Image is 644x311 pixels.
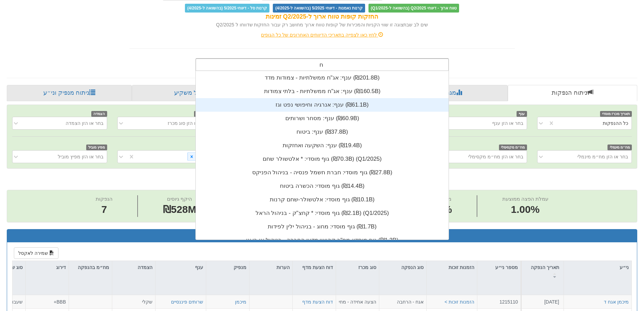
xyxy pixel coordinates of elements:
div: הזמנות זוכות [427,261,477,274]
a: פרופיל משקיע [132,85,259,101]
span: עמלת הפצה ממוצעת [502,196,548,202]
div: מנפיק [206,261,249,274]
span: ₪528M [163,204,196,215]
div: ענף: ‏אנרגיה וחיפושי נפט וגז ‎(₪61.1B)‎ [196,98,449,112]
div: ענף [156,261,206,274]
div: ענף: ‏אג"ח ממשלתיות - בלתי צמודות ‎(₪160.5B)‎ [196,85,449,98]
span: סוג מכרז [194,111,212,117]
div: 1215110 [480,298,518,305]
span: ענף [517,111,527,117]
span: טווח ארוך - דיווחי Q2/2025 (בהשוואה ל-Q1/2025) [368,4,459,13]
span: היקף גיוסים [167,196,192,202]
div: ענף: ‏ביטוח ‎(₪37.8B)‎ [196,125,449,139]
span: קרנות נאמנות - דיווחי 5/2025 (בהשוואה ל-4/2025) [273,4,365,13]
div: גוף מוסדי: ‏מחוג - בניהול ילין לפידות ‎(₪1.7B)‎ [196,220,449,234]
div: בחר או הזן מח״מ מקסימלי [468,153,523,160]
div: ענף: ‏מסחר ושרותים ‎(₪60.9B)‎ [196,112,449,125]
div: בחר או הזן סוג מכרז [168,120,209,127]
div: לחץ כאן לצפייה בתאריכי הדיווחים האחרונים של כל הגופים [124,31,520,38]
span: מפיץ מוביל [86,145,107,150]
button: שרותים פיננסיים [171,298,203,305]
span: מח״מ מינמלי [607,145,632,150]
div: גוף מוסדי: * ‏אלטשולר שחם ‎(₪70.3B)‎ (Q1/2025) [196,152,449,166]
span: 7 [96,202,113,217]
div: גוף מוסדי: ‏חברת חשמל פנסיה - בניהול הפניקס ‎(₪27.8B)‎ [196,166,449,179]
div: כל ההנפקות [603,120,628,127]
div: דירוג [26,261,69,274]
div: בחר או הזן הצמדה [66,120,103,127]
button: מיכמן [235,298,246,305]
div: הצעה אחידה - מחיר [339,298,376,305]
div: גוף מוסדי: ‏מח"ר קה״ש מדעי החברה - בניהול אי.בי.אי ‎(₪1.3B)‎ [196,234,449,247]
span: קרנות סל - דיווחי 5/2025 (בהשוואה ל-4/2025) [185,4,269,13]
div: מח״מ בהנפקה [69,261,112,282]
button: מיכמן אגח ד [604,298,629,305]
div: גוף מוסדי: * ‏קחצ"ק - בניהול הראל ‎(₪2.1B)‎ (Q1/2025) [196,206,449,220]
span: 1.00% [502,202,548,217]
div: בחר או הזן מח״מ מינמלי [577,153,628,160]
div: גוף מוסדי: ‏אלטשולר-שחם קרנות ‎(₪10.1B)‎ [196,193,449,206]
div: גוף מוסדי: ‏הכשרה ביטוח ‎(₪14.4B)‎ [196,179,449,193]
div: דוח הצעת מדף [293,261,336,282]
span: מח״מ מקסימלי [499,145,527,150]
div: בחר או הזן ענף [492,120,523,127]
span: תאריך מכרז מוסדי [600,111,632,117]
span: הצמדה [91,111,107,117]
h3: תוצאות הנפקות [12,233,632,239]
span: הנפקות [96,196,113,202]
div: תאריך הנפקה [522,261,564,282]
div: סוג מכרז [336,261,379,274]
div: ני״ע [564,261,631,274]
div: BBB+ [28,298,66,305]
button: שמירה לאקסל [14,247,58,259]
div: [DATE] [524,298,559,305]
h2: ניתוח הנפקות - כל ההנפקות [7,175,637,186]
div: מספר ני״ע [477,261,521,274]
a: דוח הצעת מדף [302,299,333,305]
div: הערות [249,261,292,274]
div: ענף: ‏השקעה ואחזקות ‎(₪19.4B)‎ [196,139,449,152]
button: הזמנות זוכות > [445,298,474,305]
a: ניתוח מנפיק וני״ע [7,85,132,101]
div: grid [196,71,449,274]
div: שים לב שבתצוגה זו שווי הקניות והמכירות של קופות טווח ארוך מחושב רק עבור החזקות שדווחו ל Q2/2025 [129,21,515,28]
div: שקלי [115,298,152,305]
div: בחר או הזן מפיץ מוביל [58,153,103,160]
div: ענף: ‏אג"ח ממשלתיות - צמודות מדד ‎(₪201.8B)‎ [196,71,449,85]
div: הצמדה [112,261,155,274]
div: אגח - הרחבה [382,298,424,305]
div: החזקות קופות טווח ארוך ל-Q2/2025 זמינות [129,13,515,21]
a: ניתוח הנפקות [508,85,637,101]
div: סוג הנפקה [379,261,426,274]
